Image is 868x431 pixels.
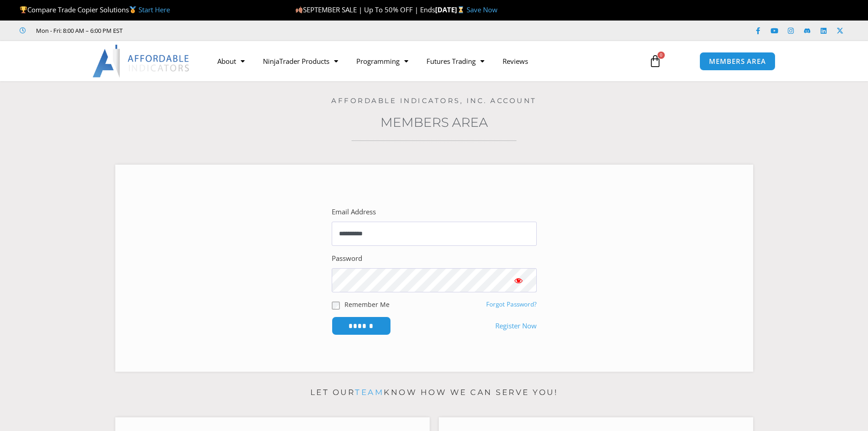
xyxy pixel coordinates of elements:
[332,252,362,265] label: Password
[635,48,675,74] a: 0
[709,58,766,65] span: MEMBERS AREA
[92,45,190,78] img: LogoAI | Affordable Indicators – NinjaTrader
[344,300,390,309] label: Remember Me
[296,6,303,13] img: 🍂
[129,6,136,13] img: 🥇
[467,5,498,14] a: Save Now
[208,51,638,72] nav: Menu
[493,51,537,72] a: Reviews
[20,5,170,14] span: Compare Trade Copier Solutions
[500,268,537,292] button: Show password
[332,206,376,218] label: Email Address
[347,51,417,72] a: Programming
[495,320,537,332] a: Register Now
[20,6,27,13] img: 🏆
[380,114,488,130] a: Members Area
[135,26,272,35] iframe: Customer reviews powered by Trustpilot
[295,5,435,14] span: SEPTEMBER SALE | Up To 50% OFF | Ends
[115,385,753,400] p: Let our know how we can serve you!
[355,388,384,397] a: team
[34,25,123,36] span: Mon - Fri: 8:00 AM – 6:00 PM EST
[208,51,254,72] a: About
[457,6,464,13] img: ⌛
[254,51,347,72] a: NinjaTrader Products
[331,96,537,105] a: Affordable Indicators, Inc. Account
[417,51,493,72] a: Futures Trading
[657,52,665,59] span: 0
[486,300,537,308] a: Forgot Password?
[435,5,467,14] strong: [DATE]
[699,52,776,71] a: MEMBERS AREA
[139,5,170,14] a: Start Here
